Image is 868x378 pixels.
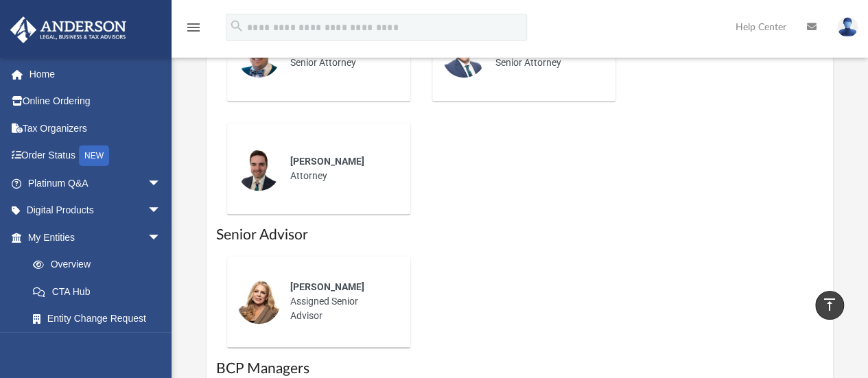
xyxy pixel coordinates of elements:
a: Entity Change Request [19,305,182,333]
div: Attorney [281,145,401,193]
span: arrow_drop_down [148,224,175,252]
i: menu [185,19,202,36]
a: Online Ordering [10,88,182,115]
a: My Entitiesarrow_drop_down [10,224,182,251]
span: arrow_drop_down [148,197,175,225]
div: NEW [79,145,109,166]
a: Overview [19,251,182,279]
span: arrow_drop_down [148,169,175,198]
h1: Senior Advisor [216,225,824,245]
img: thumbnail [237,280,281,324]
h1: BCP Managers [216,358,824,378]
span: [PERSON_NAME] [290,156,364,167]
img: thumbnail [237,147,281,191]
img: User Pic [837,17,858,37]
div: Assigned Senior Advisor [281,270,401,333]
i: search [229,19,244,34]
a: menu [185,26,202,36]
a: Tax Organizers [10,115,182,142]
a: Home [10,60,182,88]
a: Platinum Q&Aarrow_drop_down [10,169,182,197]
a: Digital Productsarrow_drop_down [10,197,182,224]
i: vertical_align_top [821,296,838,313]
img: Anderson Advisors Platinum Portal [6,16,130,43]
span: [PERSON_NAME] [290,281,364,292]
a: Order StatusNEW [10,142,182,170]
a: vertical_align_top [815,291,844,320]
a: CTA Hub [19,278,182,305]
